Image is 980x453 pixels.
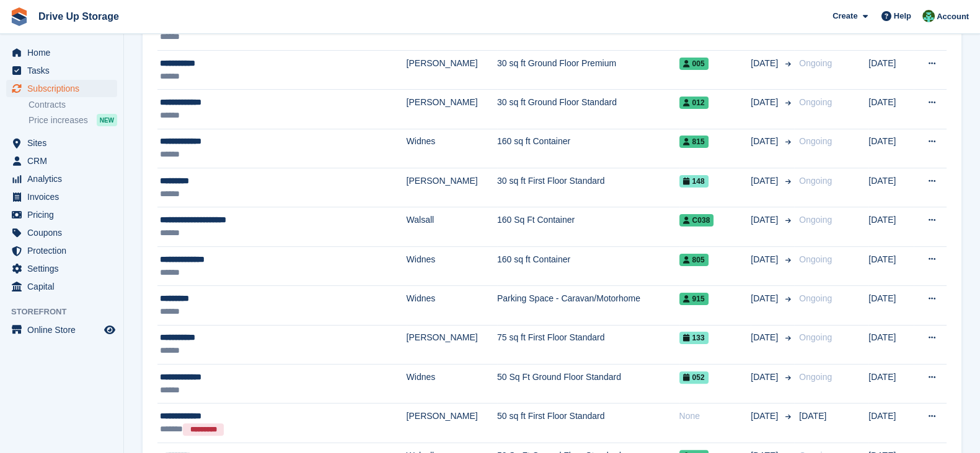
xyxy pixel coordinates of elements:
[832,10,857,22] span: Create
[407,325,497,364] td: [PERSON_NAME]
[6,321,117,339] a: menu
[679,254,709,266] span: 805
[497,403,679,443] td: 50 sq ft First Floor Standard
[868,246,914,285] td: [DATE]
[799,215,832,225] span: Ongoing
[407,168,497,207] td: [PERSON_NAME]
[6,62,117,79] a: menu
[6,278,117,295] a: menu
[497,364,679,403] td: 50 Sq Ft Ground Floor Standard
[679,293,709,305] span: 915
[799,254,832,264] span: Ongoing
[27,134,102,152] span: Sites
[407,50,497,89] td: [PERSON_NAME]
[27,224,102,241] span: Coupons
[27,62,102,79] span: Tasks
[497,246,679,285] td: 160 sq ft Container
[407,246,497,285] td: Widnes
[799,293,832,303] span: Ongoing
[868,168,914,207] td: [DATE]
[27,80,102,97] span: Subscriptions
[27,188,102,205] span: Invoices
[497,207,679,246] td: 160 Sq Ft Container
[868,364,914,403] td: [DATE]
[102,322,117,337] a: Preview store
[497,325,679,364] td: 75 sq ft First Floor Standard
[407,286,497,325] td: Widnes
[6,170,117,188] a: menu
[679,136,709,148] span: 815
[29,113,117,127] a: Price increases NEW
[27,206,102,223] span: Pricing
[751,175,780,188] span: [DATE]
[6,80,117,97] a: menu
[6,44,117,61] a: menu
[97,114,117,126] div: NEW
[27,278,102,295] span: Capital
[751,410,780,423] span: [DATE]
[407,364,497,403] td: Widnes
[751,96,780,109] span: [DATE]
[407,207,497,246] td: Walsall
[27,321,102,339] span: Online Store
[497,90,679,129] td: 30 sq ft Ground Floor Standard
[407,129,497,168] td: Widnes
[6,152,117,170] a: menu
[799,136,832,146] span: Ongoing
[868,286,914,325] td: [DATE]
[27,242,102,259] span: Protection
[679,332,709,344] span: 133
[868,403,914,443] td: [DATE]
[6,224,117,241] a: menu
[497,129,679,168] td: 160 sq ft Container
[751,292,780,305] span: [DATE]
[751,57,780,70] span: [DATE]
[27,44,102,61] span: Home
[679,214,714,226] span: C038
[799,332,832,342] span: Ongoing
[497,168,679,207] td: 30 sq ft First Floor Standard
[6,188,117,205] a: menu
[868,129,914,168] td: [DATE]
[6,206,117,223] a: menu
[751,371,780,384] span: [DATE]
[799,97,832,107] span: Ongoing
[751,253,780,266] span: [DATE]
[679,58,709,70] span: 005
[799,372,832,382] span: Ongoing
[33,6,124,27] a: Drive Up Storage
[679,97,709,109] span: 012
[27,170,102,188] span: Analytics
[868,207,914,246] td: [DATE]
[751,135,780,148] span: [DATE]
[799,176,832,186] span: Ongoing
[937,11,969,23] span: Account
[29,114,88,126] span: Price increases
[407,403,497,443] td: [PERSON_NAME]
[6,260,117,277] a: menu
[27,260,102,277] span: Settings
[407,90,497,129] td: [PERSON_NAME]
[679,410,751,423] div: None
[751,214,780,226] span: [DATE]
[6,242,117,259] a: menu
[497,50,679,89] td: 30 sq ft Ground Floor Premium
[679,175,709,188] span: 148
[799,58,832,68] span: Ongoing
[868,50,914,89] td: [DATE]
[894,10,911,22] span: Help
[11,306,123,318] span: Storefront
[497,286,679,325] td: Parking Space - Caravan/Motorhome
[6,134,117,152] a: menu
[922,10,935,22] img: Camille
[27,152,102,170] span: CRM
[29,99,117,111] a: Contracts
[799,411,826,421] span: [DATE]
[868,90,914,129] td: [DATE]
[751,331,780,344] span: [DATE]
[10,7,29,26] img: stora-icon-8386f47178a22dfd0bd8f6a31ec36ba5ce8667c1dd55bd0f319d3a0aa187defe.svg
[868,325,914,364] td: [DATE]
[679,371,709,384] span: 052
